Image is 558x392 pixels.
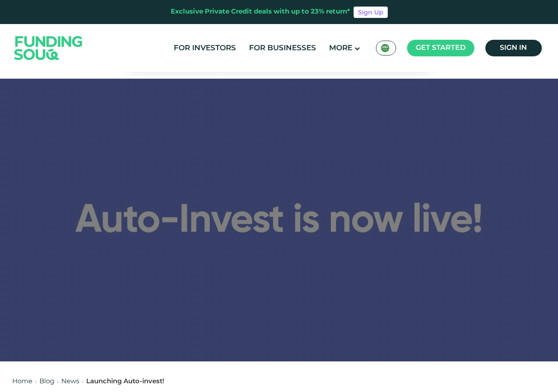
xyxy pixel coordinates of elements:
[6,26,91,70] img: Logo
[500,45,527,51] span: Sign in
[171,7,350,17] div: Exclusive Private Credit deals with up to 23% return*
[381,44,390,52] img: SA Flag
[416,45,466,51] span: Get started
[39,378,54,385] a: Blog
[86,377,164,387] div: Launching Auto-invest!
[172,41,238,56] a: For Investors
[485,40,542,56] a: Sign in
[354,7,388,18] a: Sign Up
[329,45,352,52] span: More
[247,41,318,56] a: For Businesses
[61,378,79,385] a: News
[12,378,32,385] a: Home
